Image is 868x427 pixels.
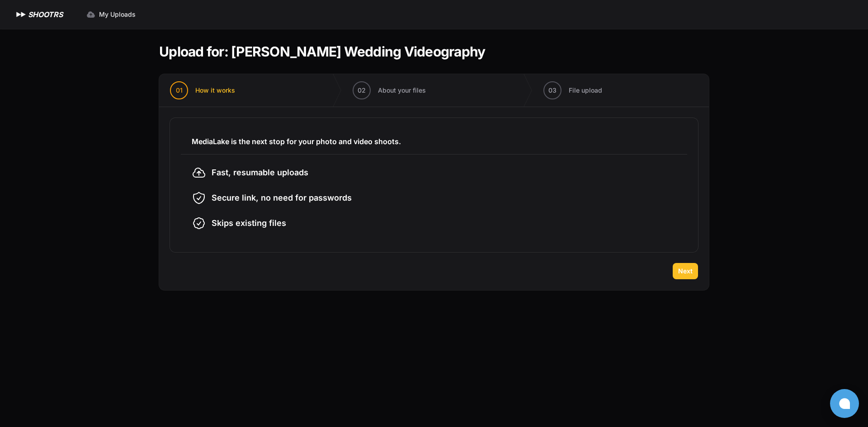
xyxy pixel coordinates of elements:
[192,136,676,147] h3: MediaLake is the next stop for your photo and video shoots.
[358,86,366,95] span: 02
[195,86,235,95] span: How it works
[212,166,308,179] span: Fast, resumable uploads
[14,9,63,20] a: SHOOTRS SHOOTRS
[533,74,613,107] button: 03 File upload
[212,217,286,230] span: Skips existing files
[830,389,859,418] button: Open chat window
[673,263,698,279] button: Next
[378,86,426,95] span: About your files
[159,43,485,60] h1: Upload for: [PERSON_NAME] Wedding Videography
[14,9,28,20] img: SHOOTRS
[99,10,136,19] span: My Uploads
[548,86,557,95] span: 03
[569,86,602,95] span: File upload
[212,192,352,204] span: Secure link, no need for passwords
[28,9,63,20] h1: SHOOTRS
[81,6,141,23] a: My Uploads
[159,74,246,107] button: 01 How it works
[678,267,693,276] span: Next
[176,86,183,95] span: 01
[342,74,437,107] button: 02 About your files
